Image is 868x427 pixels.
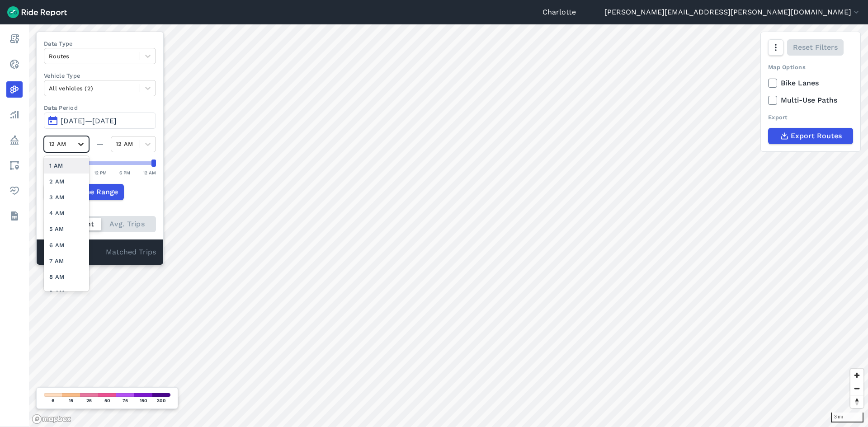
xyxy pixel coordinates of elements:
a: Policy [6,132,23,148]
button: Zoom in [850,369,863,382]
div: Map Options [768,63,853,71]
a: Realtime [6,56,23,72]
div: 8 AM [44,269,89,285]
button: Export Routes [768,128,853,144]
button: Reset bearing to north [850,395,863,408]
img: Ride Report [7,6,67,18]
a: Health [6,183,23,199]
a: Datasets [6,208,23,224]
a: Areas [6,157,23,174]
button: [DATE]—[DATE] [44,113,156,129]
div: Count Type [44,207,156,216]
a: Charlotte [542,7,576,18]
div: 1 AM [44,158,89,174]
div: Export [768,113,853,122]
div: 9 AM [44,285,89,300]
div: 4 AM [44,205,89,221]
a: Mapbox logo [32,414,71,424]
div: 3 mi [831,413,863,422]
div: 12 AM [143,169,156,177]
div: 2 AM [44,174,89,189]
label: Multi-Use Paths [768,95,853,106]
label: Data Type [44,39,156,48]
div: — [89,139,111,150]
label: Bike Lanes [768,78,853,89]
a: Analyze [6,107,23,123]
div: 3 AM [44,189,89,205]
button: Zoom out [850,382,863,395]
div: 6 PM [119,169,130,177]
button: Reset Filters [787,39,844,56]
span: [DATE]—[DATE] [61,117,117,125]
label: Vehicle Type [44,71,156,80]
div: 12 PM [94,169,107,177]
canvas: Map [29,24,868,427]
div: 7 AM [44,253,89,269]
label: Data Period [44,103,156,112]
div: 6 AM [44,237,89,253]
span: Export Routes [791,131,842,141]
span: Reset Filters [793,42,838,53]
span: Add Time Range [61,187,118,197]
a: Report [6,31,23,47]
a: Heatmaps [6,81,23,98]
div: 5 AM [44,221,89,237]
button: [PERSON_NAME][EMAIL_ADDRESS][PERSON_NAME][DOMAIN_NAME] [604,7,861,18]
div: Matched Trips [37,239,163,265]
